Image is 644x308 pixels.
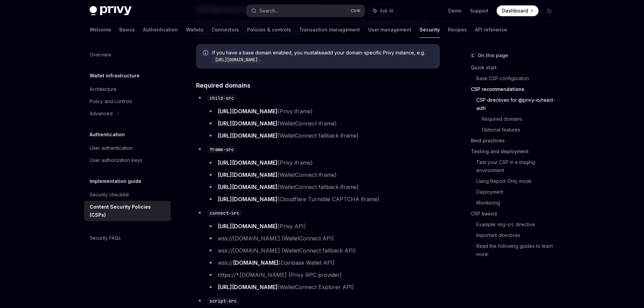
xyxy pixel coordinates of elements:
a: [URL][DOMAIN_NAME] [218,159,278,166]
h5: Authentication [90,131,125,139]
div: Security checklist [90,191,129,199]
a: API reference [475,22,507,38]
li: (Privy API) [207,221,440,231]
a: Security [420,22,440,38]
a: Wallets [186,22,204,38]
a: User management [368,22,411,38]
a: Welcome [90,22,111,38]
a: [URL][DOMAIN_NAME] [218,223,278,230]
a: User authorization keys [84,154,171,166]
a: Recipes [448,22,467,38]
a: Deployment [476,187,560,197]
li: (WalletConnect fallback iframe) [207,131,440,140]
a: Best practices [471,135,560,146]
li: wss:// (Coinbase Wallet API) [207,258,440,267]
a: Example: img-src directive [476,219,560,230]
a: Support [470,7,488,14]
div: Architecture [90,85,117,93]
a: Required domains [482,114,560,124]
a: CSP directives for @privy-io/react-auth [476,95,560,114]
div: Overview [90,51,111,59]
code: child-src [207,94,237,102]
a: Optional features [482,124,560,135]
a: [URL][DOMAIN_NAME] [218,196,278,203]
h5: Wallet infrastructure [90,72,140,80]
a: Basics [119,22,135,38]
a: Security checklist [84,189,171,201]
a: CSP recommendations [471,84,560,95]
span: Required domains [196,81,251,90]
a: [URL][DOMAIN_NAME] [218,284,278,291]
span: Ask AI [380,7,393,14]
button: Search...CtrlK [246,5,365,17]
a: Security FAQs [84,232,171,244]
a: Base CSP configuration [476,73,560,84]
div: User authentication [90,144,133,152]
button: Toggle dark mode [544,5,555,16]
img: dark logo [90,6,132,16]
strong: also [314,50,324,55]
div: User authorization keys [90,156,142,164]
li: https://*.[DOMAIN_NAME] (Privy RPC provider) [207,270,440,280]
a: Policies & controls [247,22,291,38]
div: Content Security Policies (CSPs) [90,203,167,219]
a: [URL][DOMAIN_NAME] [218,120,278,127]
a: Transaction management [299,22,360,38]
a: [URL][DOMAIN_NAME] [218,184,278,191]
code: script-src [207,297,239,305]
a: Important directives [476,230,560,241]
h5: Implementation guide [90,177,141,185]
a: Demo [448,7,462,14]
a: Using Report-Only mode [476,176,560,187]
span: Dashboard [502,7,528,14]
div: Advanced [90,110,113,118]
a: Monitoring [476,197,560,208]
code: connect-src [207,209,242,217]
a: Read the following guides to learn more: [476,241,560,260]
li: wss://[DOMAIN_NAME] (WalletConnect API) [207,234,440,243]
li: (Cloudflare Turnstile CAPTCHA iframe) [207,194,440,204]
a: Test your CSP in a staging environment [476,157,560,176]
a: CSP basics [471,208,560,219]
li: (Privy iframe) [207,106,440,116]
a: Quick start [471,62,560,73]
a: Content Security Policies (CSPs) [84,201,171,221]
a: User authentication [84,142,171,154]
li: (WalletConnect fallback iframe) [207,182,440,192]
a: [DOMAIN_NAME] [233,259,279,266]
div: Security FAQs [90,234,121,242]
li: wss://[DOMAIN_NAME] (WalletConnect fallback API) [207,246,440,255]
a: Architecture [84,83,171,95]
a: Policy and controls [84,95,171,108]
div: Search... [259,7,278,15]
code: [URL][DOMAIN_NAME] [212,56,260,63]
code: frame-src [207,146,237,153]
svg: Info [203,50,210,57]
a: Overview [84,49,171,61]
li: (WalletConnect iframe) [207,119,440,128]
a: Authentication [143,22,178,38]
button: Ask AI [368,5,398,17]
a: [URL][DOMAIN_NAME] [218,132,278,139]
a: Dashboard [497,5,539,16]
span: If you have a base domain enabled, you must add your domain-specific Privy instance, e.g. . [212,49,433,63]
a: Connectors [212,22,239,38]
li: (WalletConnect iframe) [207,170,440,180]
a: [URL][DOMAIN_NAME] [218,108,278,115]
span: On this page [478,51,508,60]
span: Ctrl K [351,8,361,14]
li: (WalletConnect Explorer API) [207,282,440,292]
div: Policy and controls [90,97,132,105]
a: [URL][DOMAIN_NAME] [218,171,278,179]
li: (Privy iframe) [207,158,440,167]
a: Testing and deployment [471,146,560,157]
